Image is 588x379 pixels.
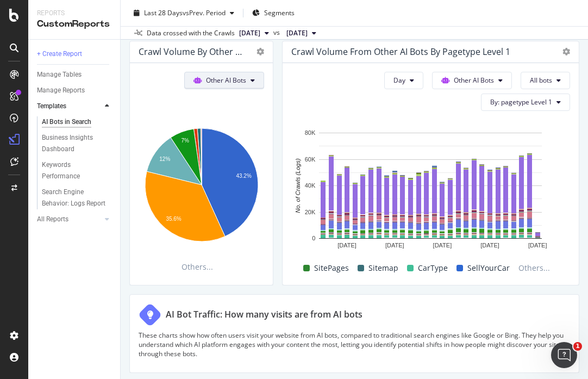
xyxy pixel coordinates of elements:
[239,28,260,38] span: 2025 Aug. 15th
[312,235,316,241] text: 0
[37,18,111,30] div: CustomReports
[181,138,189,144] text: 7%
[418,262,448,275] span: CarType
[481,94,570,111] button: By: pagetype Level 1
[37,69,82,80] div: Manage Tables
[236,173,251,179] text: 43.2%
[368,262,398,275] span: Sitemap
[42,116,112,128] a: AI Bots in Search
[530,76,552,85] span: All bots
[385,242,404,248] text: [DATE]
[37,48,82,60] div: + Create Report
[42,132,112,155] a: Business Insights Dashboard
[42,132,104,155] div: Business Insights Dashboard
[291,46,510,57] div: Crawl Volume from Other AI Bots by pagetype Level 1
[147,28,235,38] div: Data crossed with the Crawls
[454,76,494,85] span: Other AI Bots
[139,331,570,358] p: These charts show how often users visit your website from AI bots, compared to traditional search...
[139,46,246,57] div: Crawl Volume by Other AI Bots
[42,159,103,182] div: Keywords Performance
[467,262,510,275] span: SellYourCar
[273,28,282,38] span: vs
[490,97,552,107] span: By: pagetype Level 1
[573,342,582,351] span: 1
[338,242,357,248] text: [DATE]
[235,27,273,40] button: [DATE]
[305,129,316,136] text: 80K
[305,209,316,215] text: 20K
[177,260,217,274] span: Others...
[295,158,301,213] text: No. of Crawls (Logs)
[166,308,362,321] div: AI Bot Traffic: How many visits are from AI bots
[305,182,316,189] text: 40K
[282,27,321,40] button: [DATE]
[264,8,295,17] span: Segments
[37,48,112,60] a: + Create Report
[42,159,112,182] a: Keywords Performance
[521,72,570,89] button: All bots
[514,262,554,275] span: Others...
[248,4,299,22] button: Segments
[432,72,512,89] button: Other AI Bots
[314,262,349,275] span: SitePages
[393,76,405,85] span: Day
[37,9,111,18] div: Reports
[481,242,500,248] text: [DATE]
[282,41,579,285] div: Crawl Volume from Other AI Bots by pagetype Level 1DayOther AI BotsAll botsBy: pagetype Level 1A ...
[37,101,66,112] div: Templates
[37,214,102,225] a: All Reports
[159,156,170,161] text: 12%
[37,69,112,80] a: Manage Tables
[42,187,112,209] a: Search Engine Behavior: Logs Report
[286,28,308,38] span: 2025 Jul. 21st
[184,72,264,89] button: Other AI Bots
[305,156,316,163] text: 60K
[433,242,452,248] text: [DATE]
[129,41,273,285] div: Crawl Volume by Other AI BotsOther AI BotsA chart.Others...
[206,76,246,85] span: Other AI Bots
[528,242,547,248] text: [DATE]
[183,8,226,17] span: vs Prev. Period
[166,216,181,222] text: 35.6%
[37,101,102,112] a: Templates
[551,342,577,368] iframe: Intercom live chat
[129,294,579,373] div: AI Bot Traffic: How many visits are from AI botsThese charts show how often users visit your webs...
[42,116,91,128] div: AI Bots in Search
[291,127,570,260] svg: A chart.
[129,4,239,22] button: Last 28 DaysvsPrev. Period
[42,187,106,209] div: Search Engine Behavior: Logs Report
[144,8,183,17] span: Last 28 Days
[37,85,85,96] div: Manage Reports
[37,214,68,225] div: All Reports
[37,85,112,96] a: Manage Reports
[384,72,423,89] button: Day
[139,115,264,258] svg: A chart.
